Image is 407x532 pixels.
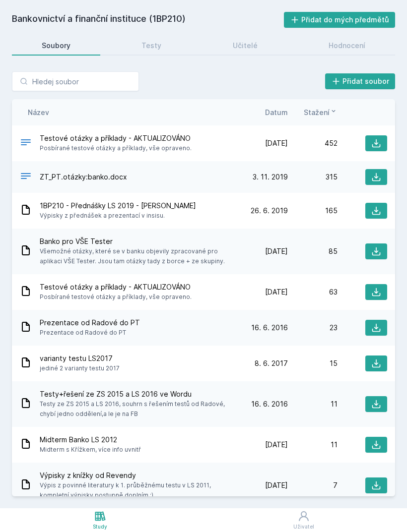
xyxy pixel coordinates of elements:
span: 16. 6. 2016 [251,399,288,409]
div: 15 [288,358,338,368]
div: 7 [288,480,338,490]
span: Výpis z povinné literatury k 1. průběžnému testu v LS 2011, kompletní výpisky postupně doplním :) [40,480,234,500]
span: Posbírané testové otázky a příklady, vše opraveno. [40,143,192,153]
span: [DATE] [265,287,288,297]
div: 23 [288,323,338,333]
span: 16. 6. 2016 [251,323,288,333]
div: Uživatel [293,523,314,531]
div: 165 [288,206,338,216]
h2: Bankovnictví a finanční instituce (1BP210) [12,12,284,28]
div: 85 [288,246,338,256]
span: Všemožné otázky, které se v banku objevily zpracované pro aplikaci VŠE Tester. Jsou tam otázky ta... [40,246,234,266]
span: [DATE] [265,440,288,450]
span: [DATE] [265,138,288,148]
span: Testové otázky a příklady - AKTUALIZOVÁNO [40,133,192,143]
span: Prezentace od Radové do PT [40,318,140,328]
span: ZT_PT.otázky:banko.docx [40,172,127,182]
a: Hodnocení [299,36,396,56]
span: Posbírané testové otázky a příklady, vše opraveno. [40,292,192,302]
button: Přidat soubor [325,73,396,89]
a: Soubory [12,36,100,56]
span: Výpisky z přednášek a prezentací v insisu. [40,211,196,221]
span: [DATE] [265,246,288,256]
span: Midterm s Křížkem, více info uvnitř [40,445,141,455]
span: 3. 11. 2019 [253,172,288,182]
div: 11 [288,399,338,409]
div: Soubory [42,41,70,51]
div: 315 [288,172,338,182]
div: 63 [288,287,338,297]
span: Testy+řešení ze ZS 2015 a LS 2016 ve Wordu [40,389,234,399]
span: Midterm Banko LS 2012 [40,435,141,445]
span: Prezentace od Radové do PT [40,328,140,338]
span: Výpisky z knížky od Revendy [40,471,234,480]
span: 1BP210 - Přednášky LS 2019 - [PERSON_NAME] [40,201,196,211]
div: Hodnocení [329,41,365,51]
span: Testové otázky a příklady - AKTUALIZOVÁNO [40,282,192,292]
button: Datum [265,107,288,118]
span: Testy ze ZS 2015 a LS 2016, souhrn s řešením testů od Radové, chybí jedno oddělení,a le je na FB [40,399,234,419]
span: jediné 2 varianty testu 2017 [40,363,120,373]
button: Název [28,107,49,118]
div: Study [93,523,107,531]
span: Banko pro VŠE Tester [40,236,234,246]
div: 11 [288,440,338,450]
span: 26. 6. 2019 [251,206,288,216]
div: DOCX [20,170,32,184]
div: 452 [288,138,338,148]
span: Stažení [304,107,330,118]
button: Stažení [304,107,338,118]
span: varianty testu LS2017 [40,354,120,363]
div: Testy [141,41,161,51]
div: Učitelé [233,41,258,51]
a: Učitelé [203,36,287,56]
a: Testy [112,36,192,56]
button: Přidat do mých předmětů [284,12,396,28]
input: Hledej soubor [12,71,139,91]
span: 8. 6. 2017 [255,358,288,368]
div: .PDF [20,136,32,151]
span: [DATE] [265,480,288,490]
